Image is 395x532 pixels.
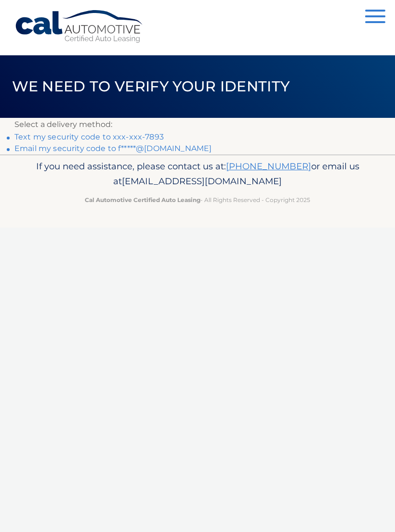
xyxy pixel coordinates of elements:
[14,195,381,205] p: - All Rights Reserved - Copyright 2025
[365,10,385,25] button: Menu
[14,10,145,44] a: Cal Automotive
[14,144,211,153] a: Email my security code to f*****@[DOMAIN_NAME]
[226,161,311,172] a: [PHONE_NUMBER]
[14,132,164,141] a: Text my security code to xxx-xxx-7893
[85,196,200,203] strong: Cal Automotive Certified Auto Leasing
[122,176,282,187] span: [EMAIL_ADDRESS][DOMAIN_NAME]
[14,118,381,131] p: Select a delivery method:
[14,159,381,190] p: If you need assistance, please contact us at: or email us at
[12,77,290,95] span: We need to verify your identity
